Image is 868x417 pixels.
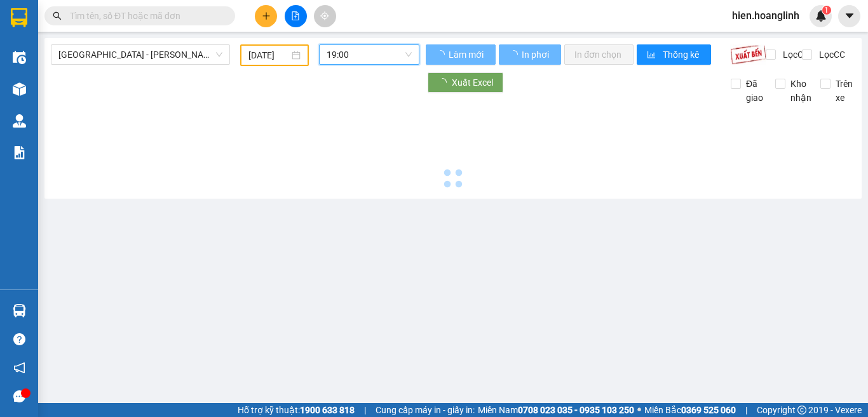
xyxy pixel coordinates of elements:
span: copyright [797,406,806,414]
button: In phơi [499,44,561,65]
span: search [53,11,62,20]
button: aim [314,5,336,27]
span: file-add [291,11,300,20]
span: Xuất Excel [452,76,493,89]
img: warehouse-icon [13,51,26,64]
img: warehouse-icon [13,114,26,128]
span: Cung cấp máy in - giấy in: [376,403,475,417]
button: plus [255,5,277,27]
strong: 0369 525 060 [681,405,736,415]
span: Miền Nam [478,403,634,417]
span: hien.hoanglinh [722,8,810,23]
img: logo-vxr [11,8,27,27]
input: Tìm tên, số ĐT hoặc mã đơn [70,9,220,23]
span: bar-chart [647,50,658,60]
span: notification [13,362,25,374]
button: In đơn chọn [564,44,634,65]
span: Trên xe [831,77,858,105]
strong: 0708 023 035 - 0935 103 250 [518,405,634,415]
span: Làm mới [449,48,485,62]
span: plus [262,11,271,20]
button: Làm mới [426,44,496,65]
img: icon-new-feature [815,10,827,22]
button: file-add [285,5,307,27]
span: question-circle [13,333,25,345]
img: warehouse-icon [13,304,26,317]
button: Xuất Excel [428,72,503,93]
span: loading [438,78,452,87]
span: | [364,403,366,417]
img: solution-icon [13,146,26,159]
span: message [13,390,25,402]
span: loading [436,50,447,59]
img: 9k= [730,44,766,65]
img: warehouse-icon [13,83,26,96]
span: Lọc CR [778,48,811,62]
span: 19:00 [327,45,412,64]
input: 14/09/2025 [248,48,289,62]
button: bar-chartThống kê [637,44,711,65]
button: caret-down [838,5,860,27]
span: ⚪️ [637,407,641,413]
span: Đã giao [741,77,768,105]
span: loading [509,50,520,59]
span: Lọc CC [814,48,847,62]
span: | [745,403,747,417]
span: In phơi [522,48,551,62]
span: Miền Bắc [644,403,736,417]
strong: 1900 633 818 [300,405,355,415]
sup: 1 [822,6,831,15]
span: aim [320,11,329,20]
span: Thống kê [663,48,701,62]
span: 1 [824,6,829,15]
span: Hỗ trợ kỹ thuật: [238,403,355,417]
span: caret-down [844,10,855,22]
span: Kho nhận [785,77,817,105]
span: Hà Nội - Quảng Bình [58,45,222,64]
